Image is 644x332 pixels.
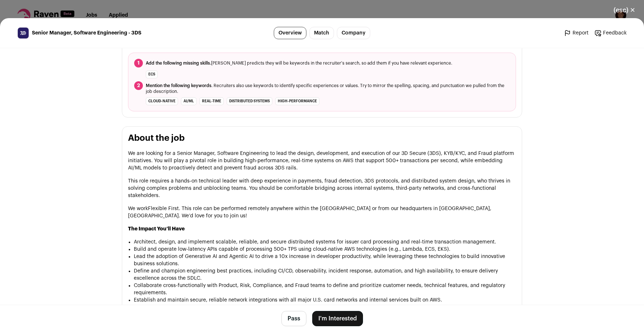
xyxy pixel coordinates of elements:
h2: About the job [128,132,516,144]
button: Pass [281,311,306,326]
li: distributed systems [227,97,272,105]
li: real-time [199,97,224,105]
p: This role requires a hands-on technical leader with deep experience in payments, fraud detection,... [128,177,516,199]
a: Match [309,27,334,39]
li: Collaborate cross-functionally with Product, Risk, Compliance, and Fraud teams to define and prio... [134,282,516,296]
li: ECS [146,70,158,78]
li: Architect, design, and implement scalable, reliable, and secure distributed systems for issuer ca... [134,238,516,246]
a: Report [564,29,589,37]
li: cloud-native [146,97,178,105]
a: Feedback [594,29,627,37]
a: Overview [274,27,306,39]
span: Senior Manager, Software Engineering - 3DS [32,29,141,37]
li: Partner with data science and fraud teams to integrate real-time ML models into the 3DS flow to d... [134,304,516,311]
strong: The Impact You’ll Have [128,226,185,231]
li: Define and champion engineering best practices, including CI/CD, observability, incident response... [134,267,516,282]
p: We work . This role can be performed remotely anywhere within the [GEOGRAPHIC_DATA] or from our h... [128,205,516,220]
li: Lead the adoption of Generative AI and Agentic AI to drive a 10x increase in developer productivi... [134,253,516,267]
span: [PERSON_NAME] predicts they will be keywords in the recruiter's search, so add them if you have r... [146,60,452,66]
li: Build and operate low-latency APIs capable of processing 500+ TPS using cloud-native AWS technolo... [134,246,516,253]
img: 4d7772cdcf594daddb25f446b9afb4568846770d7fb8c26908dc8c86500a6146.jpg [18,28,29,38]
span: . Recruiters also use keywords to identify specific experiences or values. Try to mirror the spel... [146,83,510,94]
li: Establish and maintain secure, reliable network integrations with all major U.S. card networks an... [134,296,516,304]
a: Flexible First [148,206,179,211]
button: Close modal [605,2,644,18]
span: Mention the following keywords [146,83,211,88]
button: I'm Interested [312,311,363,326]
p: We are looking for a Senior Manager, Software Engineering to lead the design, development, and ex... [128,150,516,172]
span: 2 [134,81,143,90]
li: AI/ML [181,97,197,105]
a: Company [337,27,370,39]
span: Add the following missing skills. [146,61,211,65]
span: 1 [134,59,143,67]
li: high-performance [275,97,319,105]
